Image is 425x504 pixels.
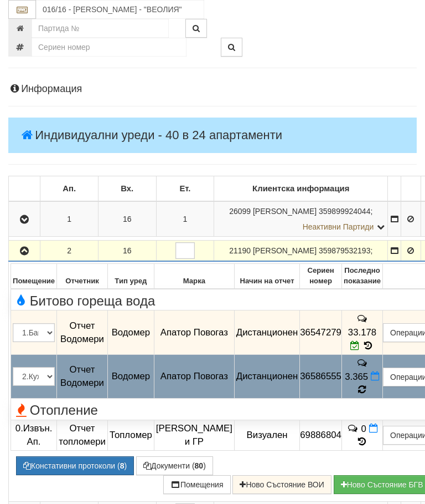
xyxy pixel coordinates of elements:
[11,264,57,289] th: Помещение
[183,215,188,223] span: 1
[107,354,154,399] td: Водомер
[16,456,134,475] button: Констативни протоколи (8)
[371,371,380,381] i: Нов Отчет към 30/09/2025
[253,246,317,255] span: [PERSON_NAME]
[346,423,361,434] span: История на забележките
[348,327,376,338] span: 33.178
[40,201,99,237] td: 1
[253,207,317,216] span: [PERSON_NAME]
[179,184,190,193] b: Ет.
[120,461,125,470] b: 8
[229,246,251,255] span: Партида №
[214,201,388,237] td: ;
[341,264,382,289] th: Последно показание
[154,264,234,289] th: Марка
[214,176,388,202] td: Клиентска информация: No sort applied, sorting is disabled
[319,246,370,255] span: 359879532193
[8,84,417,95] h4: Информация
[9,176,40,202] td: : No sort applied, sorting is disabled
[234,310,299,355] td: Дистанционен
[361,423,366,434] span: 0
[13,403,98,418] span: Отопление
[195,461,204,470] b: 80
[388,176,401,202] td: : No sort applied, sorting is disabled
[154,354,234,399] td: Апатор Повогаз
[60,364,104,388] span: Отчет Водомери
[358,384,366,395] span: История на показанията
[60,320,104,344] span: Отчет Водомери
[40,241,99,262] td: 2
[163,475,231,494] button: Помещения
[154,310,234,355] td: Апатор Повогаз
[98,201,156,237] td: 16
[11,420,57,451] td: 0.Извън. Ап.
[362,340,375,351] span: История на показанията
[300,327,341,338] span: 36547279
[234,354,299,399] td: Дистанционен
[401,176,421,202] td: : No sort applied, sorting is disabled
[345,371,368,381] span: 3.365
[154,420,234,451] td: [PERSON_NAME] и ГР
[32,19,169,38] input: Партида №
[300,430,341,440] span: 69886804
[156,176,214,202] td: Ет.: No sort applied, sorting is disabled
[232,475,331,494] button: Ново Състояние ВОИ
[13,294,155,308] span: Битово гореща вода
[214,241,388,262] td: ;
[40,176,99,202] td: Ап.: No sort applied, sorting is disabled
[8,118,417,153] h4: Индивидуални уреди - 40 в 24 апартаменти
[63,184,76,193] b: Ап.
[107,310,154,355] td: Водомер
[121,184,133,193] b: Вх.
[229,207,251,216] span: Партида №
[356,436,369,447] span: История на показанията
[59,423,106,447] span: Отчет топломери
[369,424,378,433] i: Нов Отчет към 30/09/2025
[234,420,299,451] td: Визуален
[319,207,370,216] span: 359899924044
[32,38,186,57] input: Сериен номер
[136,456,213,475] button: Документи (80)
[356,313,369,324] span: История на забележките
[300,371,341,381] span: 36586555
[350,341,360,350] i: Редакция Отчет към 30/09/2025
[98,241,156,262] td: 16
[303,222,374,231] span: Неактивни Партиди
[98,176,156,202] td: Вх.: No sort applied, sorting is disabled
[57,264,108,289] th: Отчетник
[252,184,349,193] b: Клиентска информация
[300,264,342,289] th: Сериен номер
[107,264,154,289] th: Тип уред
[234,264,299,289] th: Начин на отчет
[107,420,154,451] td: Топломер
[356,358,369,368] span: История на забележките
